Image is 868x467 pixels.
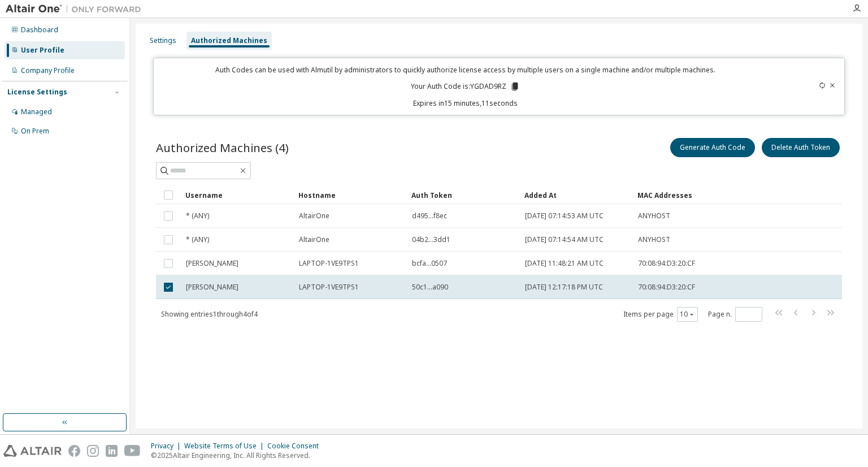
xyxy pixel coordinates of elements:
[637,186,723,204] div: MAC Addresses
[299,211,329,220] span: AltairOne
[638,235,670,244] span: ANYHOST
[106,445,118,457] img: linkedin.svg
[412,235,450,244] span: 04b2...3dd1
[151,451,325,460] p: © 2025 Altair Engineering, Inc. All Rights Reserved.
[638,283,695,292] span: 70:08:94:D3:20:CF
[670,138,755,157] button: Generate Auth Code
[412,211,447,220] span: d495...f8ec
[298,186,402,204] div: Hostname
[160,98,770,108] p: Expires in 15 minutes, 11 seconds
[638,259,695,268] span: 70:08:94:D3:20:CF
[184,442,267,451] div: Website Terms of Use
[412,259,447,268] span: bcfa...0507
[680,310,695,319] button: 10
[411,186,515,204] div: Auth Token
[21,46,64,55] div: User Profile
[124,445,141,457] img: youtube.svg
[299,235,329,244] span: AltairOne
[525,235,604,244] span: [DATE] 07:14:54 AM UTC
[762,138,840,157] button: Delete Auth Token
[151,442,184,451] div: Privacy
[21,66,75,75] div: Company Profile
[185,186,289,204] div: Username
[623,307,698,322] span: Items per page
[638,211,670,220] span: ANYHOST
[708,307,762,322] span: Page n.
[21,107,52,116] div: Managed
[299,259,359,268] span: LAPTOP-1VE9TPS1
[21,25,58,34] div: Dashboard
[186,211,209,220] span: * (ANY)
[186,283,238,292] span: [PERSON_NAME]
[160,65,770,75] p: Auth Codes can be used with Almutil by administrators to quickly authorize license access by mult...
[191,36,267,45] div: Authorized Machines
[412,283,448,292] span: 50c1...a090
[299,283,359,292] span: LAPTOP-1VE9TPS1
[150,36,176,45] div: Settings
[186,259,238,268] span: [PERSON_NAME]
[7,88,67,97] div: License Settings
[186,235,209,244] span: * (ANY)
[411,81,520,92] p: Your Auth Code is: YGDAD9RZ
[524,186,628,204] div: Added At
[6,3,147,15] img: Altair One
[3,445,62,457] img: altair_logo.svg
[525,283,603,292] span: [DATE] 12:17:18 PM UTC
[161,309,258,319] span: Showing entries 1 through 4 of 4
[87,445,99,457] img: instagram.svg
[156,140,289,155] span: Authorized Machines (4)
[267,442,325,451] div: Cookie Consent
[525,259,604,268] span: [DATE] 11:48:21 AM UTC
[525,211,604,220] span: [DATE] 07:14:53 AM UTC
[21,127,49,136] div: On Prem
[68,445,80,457] img: facebook.svg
